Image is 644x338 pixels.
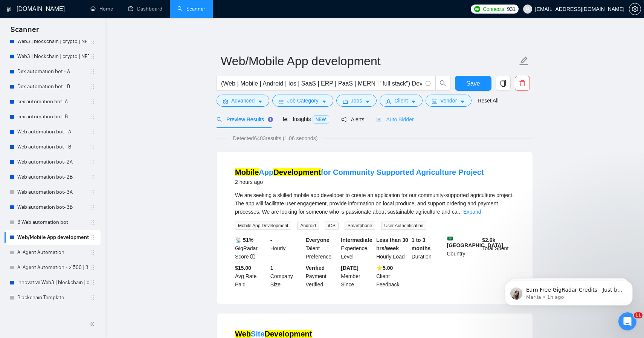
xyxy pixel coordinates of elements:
[411,99,416,104] span: caret-down
[217,116,271,122] span: Preview Results
[17,260,89,275] a: AI Agent Automation - >1500 | 30&/h
[17,34,89,49] a: Web3 | blockchain | crypto | NFT | erc20 | [PERSON_NAME] on title- A
[235,191,514,216] div: We are seeking a skilled mobile app developer to create an application for our community-supporte...
[375,236,410,261] div: Hourly Load
[231,96,255,105] span: Advanced
[5,245,101,260] li: AI Agent Automation
[345,222,375,230] span: Smartphone
[5,230,101,245] li: Web/Mobile App development
[496,80,510,87] span: copy
[5,109,101,124] li: cex automation bot- B
[493,265,644,318] iframe: Intercom notifications message
[269,264,304,289] div: Company Size
[339,264,375,289] div: Member Since
[235,177,484,187] div: 2 hours ago
[17,290,89,305] a: Blockchain Template
[304,264,340,289] div: Payment Verified
[376,116,414,122] span: Auto Bidder
[17,185,89,200] a: Web automation bot- 3A
[235,330,251,338] mark: Web
[89,99,95,105] span: holder
[5,200,101,215] li: Web automation bot- 3B
[17,64,89,79] a: Dex automation bot - A
[463,209,481,215] a: Expand
[629,3,641,15] button: setting
[412,237,431,251] b: 1 to 3 months
[89,129,95,135] span: holder
[618,312,636,330] iframe: Intercom live chat
[270,237,272,243] b: -
[341,265,358,271] b: [DATE]
[457,209,462,215] span: ...
[273,168,321,176] mark: Development
[306,237,330,243] b: Everyone
[5,185,101,200] li: Web automation bot- 3A
[341,116,365,122] span: Alerts
[177,6,205,12] a: searchScanner
[89,280,95,286] span: holder
[89,69,95,75] span: holder
[341,117,346,122] span: notification
[89,249,95,255] span: holder
[270,265,273,271] b: 1
[525,6,530,12] span: user
[128,6,162,12] a: dashboardDashboard
[217,95,269,107] button: settingAdvancedcaret-down
[460,99,465,104] span: caret-down
[478,96,498,105] a: Reset All
[440,96,457,105] span: Vendor
[17,154,89,170] a: Web automation bot- 2A
[341,237,372,243] b: Intermediate
[89,84,95,90] span: holder
[89,219,95,225] span: holder
[376,265,393,271] b: ⭐️ 5.00
[17,200,89,215] a: Web automation bot- 3B
[436,80,450,87] span: search
[233,236,269,261] div: GigRadar Score
[89,204,95,210] span: holder
[272,95,333,107] button: barsJob Categorycaret-down
[90,6,113,12] a: homeHome
[634,312,642,318] span: 11
[17,109,89,124] a: cex automation bot- B
[89,54,95,60] span: holder
[5,170,101,185] li: Web automation bot- 2B
[507,5,515,13] span: 931
[375,264,410,289] div: Client Feedback
[235,168,259,176] mark: Mobile
[283,116,329,122] span: Insights
[235,237,253,243] b: 📡 51%
[223,99,228,104] span: setting
[435,76,450,91] button: search
[17,79,89,94] a: Dex automation bot - B
[235,192,514,215] span: We are seeking a skilled mobile app developer to create an application for our community-supporte...
[221,79,422,88] input: Search Freelance Jobs...
[322,99,327,104] span: caret-down
[89,234,95,240] span: holder
[233,264,269,289] div: Avg Rate Paid
[89,310,95,316] span: holder
[17,124,89,139] a: Web automation bot - A
[89,295,95,301] span: holder
[313,115,329,124] span: NEW
[235,222,291,230] span: Mobile App Development
[325,222,339,230] span: iOS
[376,117,382,122] span: robot
[89,189,95,195] span: holder
[410,236,446,261] div: Duration
[336,95,377,107] button: folderJobscaret-down
[447,236,453,241] img: 🇸🇦
[269,236,304,261] div: Hourly
[351,96,362,105] span: Jobs
[267,116,274,123] div: Tooltip anchor
[365,99,370,104] span: caret-down
[446,236,481,261] div: Country
[483,5,505,13] span: Connects:
[380,95,423,107] button: userClientcaret-down
[466,79,480,88] span: Save
[17,49,89,64] a: Web3 | blockchain | crypto | NFT | erc20 | [PERSON_NAME] on title- B
[89,38,95,44] span: holder
[17,275,89,290] a: Innovative Web3 | blockchain | crypto | NFT | erc20 | [PERSON_NAME]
